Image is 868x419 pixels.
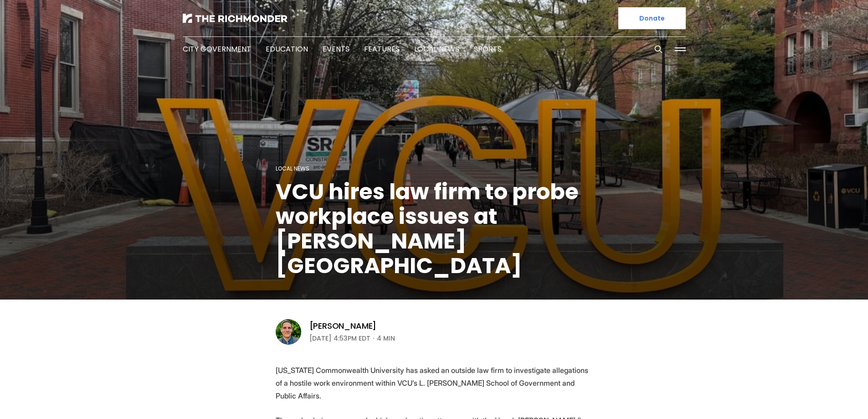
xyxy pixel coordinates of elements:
time: [DATE] 4:53PM EDT [309,333,370,344]
a: Local News [276,165,309,172]
h1: VCU hires law firm to probe workplace issues at [PERSON_NAME][GEOGRAPHIC_DATA] [276,180,593,278]
span: 4 min [377,333,395,344]
a: [PERSON_NAME] [309,321,377,331]
img: The Richmonder [183,14,288,23]
button: Search this site [652,42,665,56]
a: Events [323,44,349,54]
a: Donate [618,7,686,29]
p: [US_STATE] Commonwealth University has asked an outside law firm to investigate allegations of a ... [276,364,593,402]
img: Graham Moomaw [276,319,301,345]
a: Features [364,44,400,54]
a: City Government [183,44,251,54]
a: Sports [474,44,502,54]
iframe: portal-trigger [791,374,868,419]
a: Education [266,44,308,54]
a: Local News [414,44,459,54]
